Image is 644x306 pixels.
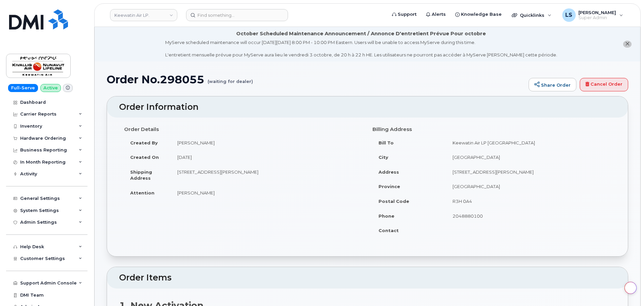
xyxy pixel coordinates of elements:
[130,190,154,195] strong: Attention
[171,150,362,165] td: [DATE]
[379,184,400,189] strong: Province
[379,155,388,160] strong: City
[446,194,611,209] td: R3H 0A4
[623,41,632,48] button: close notification
[372,127,611,132] h4: Billing Address
[119,102,616,112] h2: Order Information
[119,273,616,282] h2: Order Items
[379,213,394,219] strong: Phone
[208,74,253,84] small: (waiting for dealer)
[446,150,611,165] td: [GEOGRAPHIC_DATA]
[107,74,525,85] h1: Order No.298055
[446,209,611,223] td: 2048880100
[171,135,362,150] td: [PERSON_NAME]
[130,155,159,160] strong: Created On
[446,165,611,179] td: [STREET_ADDRESS][PERSON_NAME]
[171,165,362,185] td: [STREET_ADDRESS][PERSON_NAME]
[379,199,409,204] strong: Postal Code
[446,179,611,194] td: [GEOGRAPHIC_DATA]
[529,78,576,91] a: Share Order
[615,277,639,301] iframe: Messenger Launcher
[165,39,557,58] div: MyServe scheduled maintenance will occur [DATE][DATE] 8:00 PM - 10:00 PM Eastern. Users will be u...
[171,185,362,200] td: [PERSON_NAME]
[379,228,399,233] strong: Contact
[130,140,158,145] strong: Created By
[124,127,362,132] h4: Order Details
[379,140,394,145] strong: Bill To
[580,78,628,91] a: Cancel Order
[446,135,611,150] td: Keewatin Air LP [GEOGRAPHIC_DATA]
[130,169,152,181] strong: Shipping Address
[379,169,399,175] strong: Address
[236,30,486,37] div: October Scheduled Maintenance Announcement / Annonce D'entretient Prévue Pour octobre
